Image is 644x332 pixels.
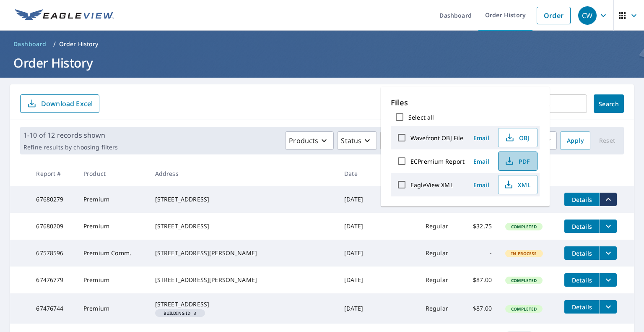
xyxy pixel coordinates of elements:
td: Premium [77,293,148,324]
span: Dashboard [13,40,47,48]
td: - [461,240,499,267]
td: [DATE] [338,213,375,240]
td: Regular [419,240,461,267]
span: Email [471,157,491,165]
span: Email [471,181,491,189]
span: PDF [504,156,530,166]
button: Products [285,131,334,150]
span: Details [569,249,595,257]
div: CW [578,6,597,25]
td: $87.00 [461,267,499,293]
button: XML [498,175,538,194]
td: [DATE] [338,293,375,324]
div: [STREET_ADDRESS] [155,300,331,308]
label: ECPremium Report [410,157,465,165]
span: XML [504,180,530,190]
span: Completed [506,277,542,283]
span: Details [569,222,595,230]
button: Apply [560,131,590,150]
button: detailsBtn-67680279 [564,193,600,206]
a: Order [537,7,571,24]
button: filesDropdownBtn-67476744 [600,300,617,314]
th: Report # [29,161,77,186]
label: EagleView XML [410,181,453,189]
td: [DATE] [338,186,375,213]
div: [STREET_ADDRESS][PERSON_NAME] [155,249,331,257]
button: filesDropdownBtn-67476779 [600,273,617,287]
td: 67476744 [29,293,77,324]
th: Date [338,161,375,186]
td: Regular [419,267,461,293]
td: Premium Comm. [77,240,148,267]
em: Building ID [164,311,191,315]
button: Search [594,94,624,113]
p: Status [341,136,361,146]
span: Completed [506,306,542,312]
span: In Process [506,251,542,256]
td: Premium [77,186,148,213]
p: Refine results by choosing filters [23,144,118,151]
button: filesDropdownBtn-67680209 [600,220,617,233]
img: EV Logo [15,9,114,22]
td: $32.75 [461,213,499,240]
button: detailsBtn-67680209 [564,220,600,233]
span: Details [569,276,595,284]
th: Product [77,161,148,186]
nav: breadcrumb [10,37,634,51]
span: Details [569,196,595,204]
p: Products [289,136,318,146]
button: detailsBtn-67476744 [564,300,600,314]
td: [DATE] [338,240,375,267]
span: Details [569,303,595,311]
td: Premium [77,213,148,240]
th: Address [148,161,338,186]
div: [STREET_ADDRESS][PERSON_NAME] [155,276,331,284]
td: $87.00 [461,293,499,324]
li: / [53,39,56,49]
a: Dashboard [10,37,50,51]
h1: Order History [10,54,634,71]
td: 67476779 [29,267,77,293]
td: Regular [419,293,461,324]
p: Order History [59,40,99,48]
td: Premium [77,267,148,293]
button: Download Excel [20,94,99,113]
p: Download Excel [41,99,93,108]
button: PDF [498,152,538,171]
button: OBJ [498,128,538,147]
td: 67578596 [29,240,77,267]
span: Email [471,134,491,142]
p: 1-10 of 12 records shown [23,130,118,140]
td: [DATE] [338,267,375,293]
button: filesDropdownBtn-67578596 [600,246,617,260]
button: detailsBtn-67578596 [564,246,600,260]
button: filesDropdownBtn-67680279 [600,193,617,206]
button: Email [468,178,495,191]
span: Apply [567,136,584,146]
span: 3 [158,311,202,315]
button: Email [468,155,495,168]
span: OBJ [504,133,530,143]
td: Regular [419,213,461,240]
button: detailsBtn-67476779 [564,273,600,287]
span: Completed [506,224,542,230]
td: 67680279 [29,186,77,213]
p: Files [391,97,540,108]
button: Email [468,131,495,144]
span: Search [600,100,617,108]
th: Claim ID [375,161,419,186]
div: [STREET_ADDRESS] [155,195,331,204]
label: Wavefront OBJ File [410,134,463,142]
div: [STREET_ADDRESS] [155,222,331,230]
label: Select all [408,113,434,121]
td: 67680209 [29,213,77,240]
button: Status [337,131,377,150]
